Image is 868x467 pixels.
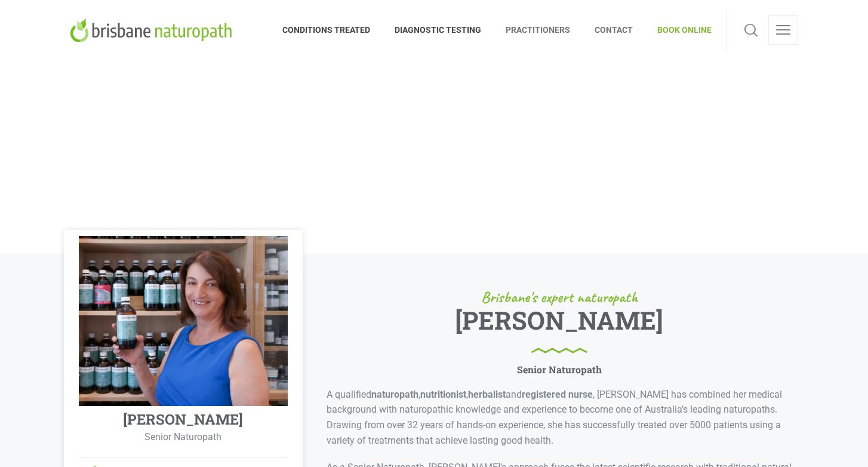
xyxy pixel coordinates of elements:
h1: [PERSON_NAME] [455,310,663,354]
a: CONTACT [583,9,645,51]
span: Brisbane's expert naturopath [481,290,638,305]
img: Elisabeth Singler Naturopath [79,236,288,406]
b: nutritionist [420,389,466,400]
p: A qualified , , and , [PERSON_NAME] has combined her medical background with naturopathic knowled... [327,387,792,448]
span: DIAGNOSTIC TESTING [383,20,494,39]
span: CONDITIONS TREATED [282,20,383,39]
span: BOOK ONLINE [645,20,712,39]
span: CONTACT [583,20,645,39]
a: BOOK ONLINE [645,9,712,51]
a: Brisbane Naturopath [70,9,236,51]
span: PRACTITIONERS [494,20,583,39]
b: herbalist [468,389,506,400]
b: registered nurse [522,389,593,400]
a: Search [741,15,761,45]
img: Brisbane Naturopath [70,18,236,42]
a: CONDITIONS TREATED [282,9,383,51]
h6: Senior Naturopath [517,364,602,375]
h4: [PERSON_NAME] [123,411,243,428]
p: Senior Naturopath [79,432,288,442]
a: DIAGNOSTIC TESTING [383,9,494,51]
b: naturopath [371,389,418,400]
a: PRACTITIONERS [494,9,583,51]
